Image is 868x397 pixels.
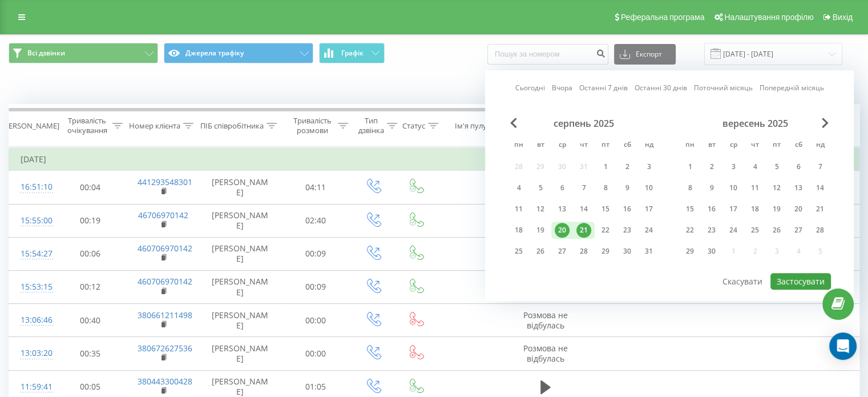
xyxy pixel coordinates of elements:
[487,44,608,65] input: Пошук за номером
[813,159,827,174] div: 7
[744,200,766,218] div: чт 18 вер 2025 р.
[21,309,43,331] div: 13:06:46
[679,179,701,197] div: пн 8 вер 2025 р.
[809,222,831,239] div: нд 28 вер 2025 р.
[508,222,530,239] div: пн 18 серп 2025 р.
[641,159,656,174] div: 3
[551,179,573,197] div: ср 6 серп 2025 р.
[788,179,809,197] div: сб 13 вер 2025 р.
[129,121,180,131] div: Номер клієнта
[551,200,573,218] div: ср 13 серп 2025 р.
[595,200,616,218] div: пт 15 серп 2025 р.
[595,222,616,239] div: пт 22 серп 2025 р.
[683,159,697,174] div: 1
[621,13,705,22] span: Реферальна програма
[616,222,638,239] div: сб 23 серп 2025 р.
[138,210,188,220] a: 46706970142
[290,116,335,135] div: Тривалість розмови
[200,121,264,131] div: ПІБ співробітника
[597,137,614,154] abbr: п’ятниця
[200,237,280,270] td: [PERSON_NAME]
[769,223,784,238] div: 26
[788,222,809,239] div: сб 27 вер 2025 р.
[770,273,831,290] button: Застосувати
[200,171,280,204] td: [PERSON_NAME]
[809,200,831,218] div: нд 21 вер 2025 р.
[620,202,635,216] div: 16
[703,137,720,154] abbr: вівторок
[812,137,829,154] abbr: неділя
[748,202,762,216] div: 18
[766,158,788,175] div: пт 5 вер 2025 р.
[511,181,526,195] div: 4
[704,223,719,238] div: 23
[791,181,806,195] div: 13
[511,223,526,238] div: 18
[595,179,616,197] div: пт 8 серп 2025 р.
[620,159,635,174] div: 2
[683,181,697,195] div: 8
[748,159,762,174] div: 4
[164,43,313,63] button: Джерела трафіку
[533,223,548,238] div: 19
[55,204,126,237] td: 00:19
[200,337,280,370] td: [PERSON_NAME]
[523,310,568,331] span: Розмова не відбулась
[788,158,809,175] div: сб 6 вер 2025 р.
[638,243,660,260] div: нд 31 серп 2025 р.
[683,223,697,238] div: 22
[55,270,126,303] td: 00:12
[138,243,192,254] a: 460706970142
[813,223,827,238] div: 28
[280,237,352,270] td: 00:09
[679,243,701,260] div: пн 29 вер 2025 р.
[768,137,785,154] abbr: п’ятниця
[641,223,656,238] div: 24
[620,244,635,259] div: 30
[722,222,744,239] div: ср 24 вер 2025 р.
[573,222,595,239] div: чт 21 серп 2025 р.
[748,223,762,238] div: 25
[598,202,613,216] div: 15
[533,202,548,216] div: 12
[515,83,545,94] a: Сьогодні
[766,200,788,218] div: пт 19 вер 2025 р.
[576,223,591,238] div: 21
[2,121,59,131] div: [PERSON_NAME]
[9,43,158,63] button: Всі дзвінки
[21,342,43,364] div: 13:03:20
[55,304,126,337] td: 00:40
[200,204,280,237] td: [PERSON_NAME]
[280,270,352,303] td: 00:09
[280,171,352,204] td: 04:11
[726,223,741,238] div: 24
[619,137,636,154] abbr: субота
[679,222,701,239] div: пн 22 вер 2025 р.
[638,200,660,218] div: нд 17 серп 2025 р.
[769,202,784,216] div: 19
[551,243,573,260] div: ср 27 серп 2025 р.
[138,376,192,387] a: 380443300428
[769,181,784,195] div: 12
[726,159,741,174] div: 3
[635,83,687,94] a: Останні 30 днів
[722,200,744,218] div: ср 17 вер 2025 р.
[55,337,126,370] td: 00:35
[555,223,570,238] div: 20
[726,181,741,195] div: 10
[694,83,753,94] a: Поточний місяць
[319,43,385,63] button: Графік
[508,179,530,197] div: пн 4 серп 2025 р.
[701,158,722,175] div: вт 2 вер 2025 р.
[530,179,551,197] div: вт 5 серп 2025 р.
[55,237,126,270] td: 00:06
[726,202,741,216] div: 17
[358,116,384,135] div: Тип дзвінка
[769,159,784,174] div: 5
[200,304,280,337] td: [PERSON_NAME]
[21,243,43,265] div: 15:54:27
[683,202,697,216] div: 15
[530,200,551,218] div: вт 12 серп 2025 р.
[280,304,352,337] td: 00:00
[573,200,595,218] div: чт 14 серп 2025 р.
